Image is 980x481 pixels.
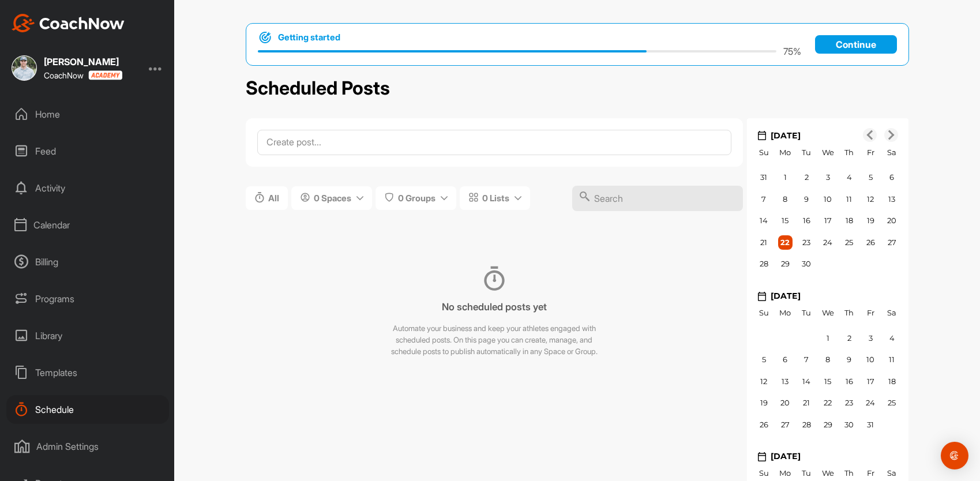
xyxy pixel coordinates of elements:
[799,374,814,389] div: Choose Tuesday, October 14th, 2025
[778,396,793,411] div: Choose Monday, October 20th, 2025
[802,420,811,429] span: 28
[863,213,878,228] div: Choose Friday, September 19th, 2025
[842,396,857,411] div: Choose Thursday, October 23rd, 2025
[821,235,835,250] div: Choose Wednesday, September 24th, 2025
[757,213,771,228] div: Choose Sunday, September 14th, 2025
[842,235,857,250] div: Choose Thursday, September 25th, 2025
[846,216,853,225] span: 18
[778,418,793,433] div: Choose Monday, October 27th, 2025
[762,355,766,364] span: 5
[847,172,852,182] span: 4
[784,172,787,182] span: 1
[781,259,790,268] span: 29
[821,170,835,185] div: Choose Wednesday, September 3rd, 2025
[821,396,835,411] div: Choose Wednesday, October 22nd, 2025
[885,192,899,207] div: Choose Saturday, September 13th, 2025
[6,358,169,387] div: Templates
[757,145,771,160] div: Su
[799,396,814,411] div: Choose Tuesday, October 21st, 2025
[845,238,853,247] span: 25
[88,70,122,80] img: CoachNow acadmey
[778,170,793,185] div: Choose Monday, September 1st, 2025
[778,306,793,321] div: Mo
[866,398,875,407] span: 24
[821,466,835,481] div: We
[842,466,857,481] div: Th
[815,35,897,54] a: Continue
[799,192,814,207] div: Choose Tuesday, September 9th, 2025
[823,238,832,247] span: 24
[885,306,899,321] div: Sa
[781,420,790,429] span: 27
[778,235,793,250] div: Choose Monday, September 22nd, 2025
[757,466,771,481] div: Su
[863,128,877,142] button: Previous Month
[863,352,878,367] div: Choose Friday, October 10th, 2025
[246,186,288,210] button: All
[842,213,857,228] div: Choose Thursday, September 18th, 2025
[885,170,899,185] div: Choose Saturday, September 6th, 2025
[799,306,814,321] div: Tu
[821,145,835,160] div: We
[821,306,835,321] div: We
[757,396,771,411] div: Choose Sunday, October 19th, 2025
[863,331,878,346] div: Choose Friday, October 3rd, 2025
[805,172,809,182] span: 2
[802,238,810,247] span: 23
[825,355,830,364] span: 8
[44,57,122,66] div: [PERSON_NAME]
[12,14,125,32] img: CoachNow
[778,466,793,481] div: Mo
[376,186,456,210] button: 0 Groups
[757,235,771,250] div: Choose Sunday, September 21st, 2025
[760,172,767,182] span: 31
[758,130,908,142] div: [DATE]
[824,420,832,429] span: 29
[863,306,878,321] div: Fr
[398,192,435,204] span: 0 Groups
[867,194,874,204] span: 12
[44,70,122,80] div: CoachNow
[760,259,768,268] span: 28
[846,377,853,386] span: 16
[760,238,767,247] span: 21
[866,355,874,364] span: 10
[442,299,547,315] h3: No scheduled posts yet
[863,145,878,160] div: Fr
[884,128,898,142] button: Next Month
[844,420,854,429] span: 30
[780,238,790,247] span: 22
[842,145,857,160] div: Th
[842,306,857,321] div: Th
[842,374,857,389] div: Choose Thursday, October 16th, 2025
[888,238,896,247] span: 27
[799,145,814,160] div: Tu
[867,216,874,225] span: 19
[757,418,771,433] div: Choose Sunday, October 26th, 2025
[842,418,857,433] div: Choose Thursday, October 30th, 2025
[482,192,509,204] span: 0 Lists
[824,194,832,204] span: 10
[824,377,831,386] span: 15
[761,194,766,204] span: 7
[799,418,814,433] div: Choose Tuesday, October 28th, 2025
[757,374,771,389] div: Choose Sunday, October 12th, 2025
[6,395,169,424] div: Schedule
[778,213,793,228] div: Choose Monday, September 15th, 2025
[6,284,169,313] div: Programs
[782,216,788,225] span: 15
[778,145,793,160] div: Mo
[758,450,908,463] div: [DATE]
[760,398,768,407] span: 19
[802,259,811,268] span: 30
[885,145,899,160] div: Sa
[799,170,814,185] div: Choose Tuesday, September 2nd, 2025
[6,432,169,461] div: Admin Settings
[802,377,810,386] span: 14
[460,186,530,210] button: 0 Lists
[757,170,771,185] div: Choose Sunday, August 31st, 2025
[889,355,895,364] span: 11
[6,174,169,202] div: Activity
[863,192,878,207] div: Choose Friday, September 12th, 2025
[12,55,37,81] img: square_adad4a8ce3c101e533b4eff1514db094.jpg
